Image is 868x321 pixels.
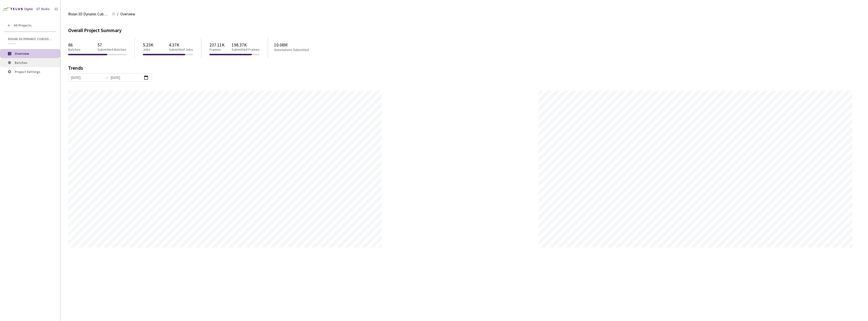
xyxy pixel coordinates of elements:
[274,42,329,47] p: 10.08M
[143,47,153,52] p: Jobs
[232,42,260,47] p: 198.37K
[117,11,118,17] li: /
[97,42,126,47] p: 57
[15,69,40,74] span: Project Settings
[71,75,103,80] input: Start date
[120,11,135,17] span: Overview
[232,47,260,52] p: Submitted Frames
[105,76,109,80] span: to
[209,47,225,52] p: Frames
[68,11,109,17] span: Rivian 3D Dynamic Cuboids[2024-25]
[15,60,28,65] span: Batches
[105,76,109,80] span: swap-right
[15,51,29,56] span: Overview
[274,48,329,52] p: Annotations Submitted
[169,47,193,52] p: Submitted Jobs
[36,7,50,12] div: GT Studio
[68,47,80,52] p: Batches
[97,47,126,52] p: Submitted Batches
[68,65,853,73] div: Trends
[68,42,80,47] p: 86
[169,42,193,47] p: 4.37K
[68,26,860,34] div: Overall Project Summary
[111,75,142,80] input: End date
[209,42,225,47] p: 237.11K
[14,23,32,28] span: All Projects
[8,37,53,41] span: Rivian 3D Dynamic Cuboids[2024-25]
[143,42,153,47] p: 5.23K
